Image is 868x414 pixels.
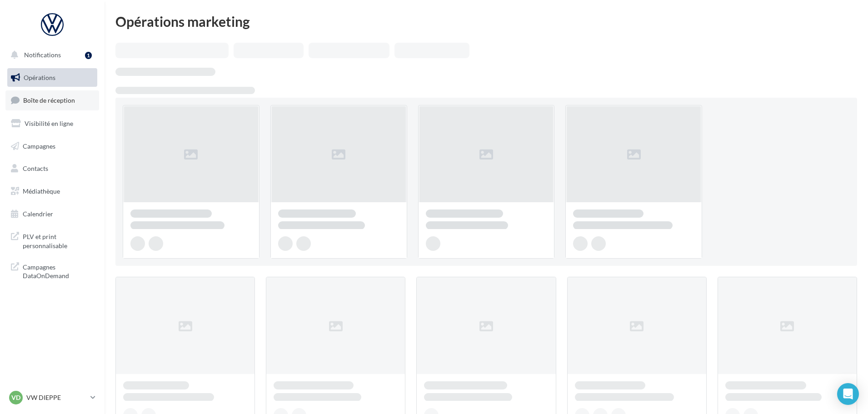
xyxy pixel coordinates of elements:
a: Boîte de réception [5,90,99,110]
a: Visibilité en ligne [5,114,99,133]
span: Calendrier [23,210,53,218]
span: Opérations [24,74,55,81]
div: Opérations marketing [115,15,857,28]
a: PLV et print personnalisable [5,227,99,254]
span: Campagnes [23,142,55,150]
span: VD [11,393,20,402]
a: Calendrier [5,205,99,224]
a: Opérations [5,68,99,87]
div: Open Intercom Messenger [837,383,859,405]
span: Médiathèque [23,187,60,195]
button: Notifications 1 [5,45,95,65]
span: Campagnes DataOnDemand [23,261,94,280]
span: PLV et print personnalisable [23,230,94,250]
a: VD VW DIEPPE [7,389,97,406]
span: Visibilité en ligne [25,120,73,127]
span: Boîte de réception [23,96,75,104]
a: Médiathèque [5,182,99,201]
p: VW DIEPPE [26,393,87,402]
span: Notifications [24,51,61,59]
a: Campagnes [5,137,99,156]
a: Contacts [5,159,99,178]
div: 1 [85,52,92,59]
a: Campagnes DataOnDemand [5,257,99,284]
span: Contacts [23,165,48,172]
